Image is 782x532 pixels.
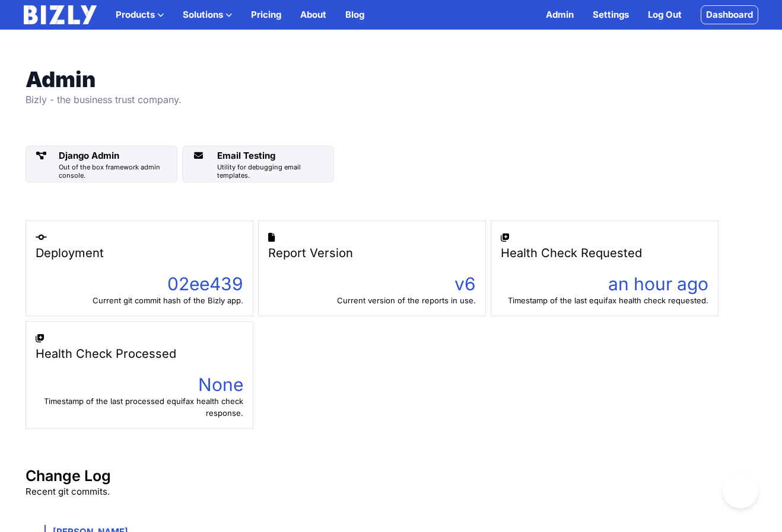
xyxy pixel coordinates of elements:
[36,374,243,395] div: None
[217,149,329,163] div: Email Testing
[300,8,326,22] a: About
[26,467,756,485] h2: Change Log
[701,5,758,24] a: Dashboard
[593,8,629,22] a: Settings
[36,395,243,419] div: Timestamp of the last processed equifax health check response.
[345,8,364,22] a: Blog
[59,163,172,180] div: Out of the box framework admin console.
[36,245,243,261] div: Deployment
[501,294,708,306] div: Timestamp of the last equifax health check requested.
[26,485,756,499] p: Recent git commits.
[26,68,411,91] h1: Admin
[182,146,334,182] a: Email Testing Utility for debugging email templates.
[501,245,708,261] div: Health Check Requested
[116,8,164,22] button: Products
[26,146,177,182] a: Django Admin Out of the box framework admin console.
[268,294,476,306] div: Current version of the reports in use.
[217,163,329,180] div: Utility for debugging email templates.
[59,149,172,163] div: Django Admin
[36,273,243,294] div: 02ee439
[183,8,232,22] button: Solutions
[723,473,758,508] iframe: Toggle Customer Support
[268,273,476,294] div: v6
[268,245,476,261] div: Report Version
[36,345,243,362] div: Health Check Processed
[648,8,682,22] a: Log Out
[501,273,708,294] div: an hour ago
[251,8,281,22] a: Pricing
[26,91,411,108] p: Bizly - the business trust company.
[36,294,243,306] div: Current git commit hash of the Bizly app.
[546,8,574,22] a: Admin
